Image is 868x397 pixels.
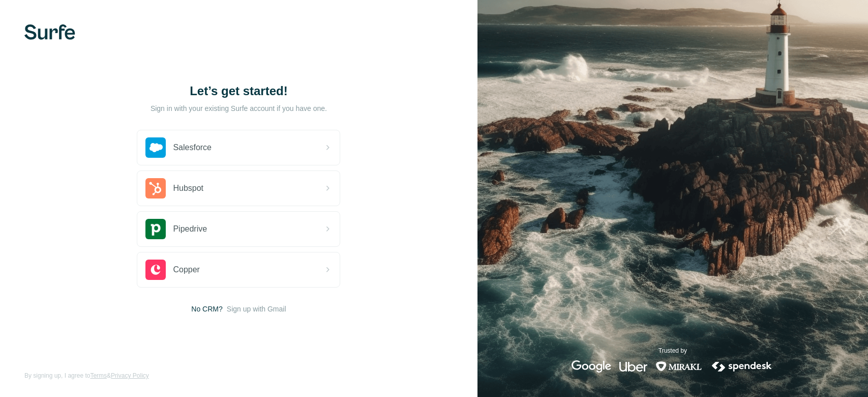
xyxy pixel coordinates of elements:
[151,103,327,114] p: Sign in with your existing Surfe account if you have one.
[173,141,212,154] span: Salesforce
[572,360,611,373] img: google's logo
[137,83,340,99] h1: Let’s get started!
[90,372,107,379] a: Terms
[111,372,149,379] a: Privacy Policy
[145,178,166,198] img: hubspot's logo
[145,137,166,158] img: salesforce's logo
[145,219,166,239] img: pipedrive's logo
[191,304,222,314] span: No CRM?
[173,223,207,235] span: Pipedrive
[145,260,166,280] img: copper's logo
[659,346,687,355] p: Trusted by
[619,360,647,373] img: uber's logo
[173,264,199,276] span: Copper
[227,304,286,314] button: Sign up with Gmail
[24,371,149,380] span: By signing up, I agree to &
[24,24,75,40] img: Surfe's logo
[173,182,203,194] span: Hubspot
[710,360,773,373] img: spendesk's logo
[655,360,702,373] img: mirakl's logo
